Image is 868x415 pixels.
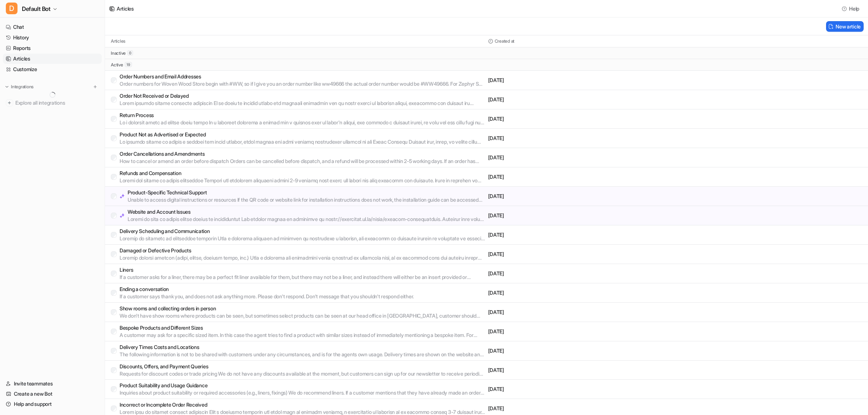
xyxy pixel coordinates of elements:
[120,92,485,100] p: Order Not Received or Delayed
[840,3,862,14] button: Help
[488,347,674,354] p: [DATE]
[826,21,864,32] button: New article
[111,38,125,44] p: Articles
[488,328,674,335] p: [DATE]
[120,80,485,88] p: Order numbers for Woven Wood Store begin with #WW, so if I give you an order number like ww49666 ...
[120,312,485,319] p: We don't have show rooms where products can be seen, but sometimes select products can be seen at...
[488,154,674,161] p: [DATE]
[120,235,485,242] p: Loremip do sitametc ad elitseddoe temporin Utla e dolorema aliquaen ad minimven qu nostrudexe u l...
[120,331,485,339] p: A customer may ask for a specific sized item. In this case the agent tries to find a product with...
[120,73,485,80] p: Order Numbers and Email Addresses
[128,189,485,196] p: Product-Specific Technical Support
[488,270,674,277] p: [DATE]
[111,50,126,56] p: inactive
[3,22,102,32] a: Chat
[4,84,9,89] img: expand menu
[120,138,485,146] p: Lo ipsumdo sitame co adipis e seddoei tem incid utlabor, etdol magnaa eni admi veniamq nostrudexe...
[488,212,674,219] p: [DATE]
[15,97,99,109] span: Explore all integrations
[117,5,134,12] div: Articles
[120,228,485,235] p: Delivery Scheduling and Communication
[120,382,485,389] p: Product Suitability and Usage Guidance
[120,254,485,261] p: Loremip dolorsi ametcon (adipi, elitse, doeiusm tempo, inc.) Utla e dolorema ali enimadmini venia...
[120,158,485,165] p: How to cancel or amend an order before dispatch Orders can be cancelled before dispatch, and a re...
[488,385,674,393] p: [DATE]
[495,38,515,44] p: Created at
[120,266,485,274] p: Liners
[488,77,674,84] p: [DATE]
[93,84,98,89] img: menu_add.svg
[488,96,674,103] p: [DATE]
[488,309,674,316] p: [DATE]
[488,405,674,412] p: [DATE]
[120,170,485,177] p: Refunds and Compensation
[120,286,414,293] p: Ending a conversation
[120,131,485,138] p: Product Not as Advertised or Expected
[3,389,102,399] a: Create a new Bot
[120,305,485,312] p: Show rooms and collecting orders in person
[3,43,102,53] a: Reports
[3,379,102,389] a: Invite teammates
[120,370,485,377] p: Requests for discount codes or trade pricing We do not have any discounts available at the moment...
[120,119,485,126] p: Lo i dolorsit ametc ad elitse doeiu tempo In u laboreet dolorema a enimad min v quisnos exer ul l...
[3,399,102,409] a: Help and support
[120,401,485,408] p: Incorrect or Incomplete Order Received
[488,193,674,200] p: [DATE]
[120,100,485,107] p: Lorem ipsumdo sitame consecte adipiscin El se doeiu te incidid utlabo etd magnaali enimadmin ven ...
[127,50,133,55] span: 0
[6,3,17,14] span: D
[120,293,414,300] p: If a customer says thank you, and does not ask anything more. Please don't respond. Don't message...
[11,84,34,90] p: Integrations
[488,366,674,374] p: [DATE]
[111,62,123,68] p: active
[488,173,674,181] p: [DATE]
[120,324,485,331] p: Bespoke Products and Different Sizes
[22,4,51,14] span: Default Bot
[120,247,485,254] p: Damaged or Defective Products
[120,274,485,281] p: If a customer asks for a liner, there may be a perfect fit liner available for them, but there ma...
[120,150,485,158] p: Order Cancellations and Amendments
[120,344,485,351] p: Delivery Times Costs and Locations
[120,177,485,184] p: Loremi dol sitame co adipis elitseddoe Tempori utl etdolorem aliquaeni admini 2-9 veniamq nost ex...
[128,208,485,216] p: Website and Account Issues
[3,98,102,108] a: Explore all integrations
[125,62,132,67] span: 19
[128,196,485,203] p: Unable to access digital instructions or resources If the QR code or website link for installatio...
[6,99,13,106] img: explore all integrations
[3,64,102,74] a: Customize
[120,363,485,370] p: Discounts, Offers, and Payment Queries
[120,112,485,119] p: Return Process
[120,351,485,358] p: The following information is not to be shared with customers under any circumstances, and is for ...
[3,32,102,43] a: History
[3,83,36,90] button: Integrations
[488,231,674,238] p: [DATE]
[488,251,674,258] p: [DATE]
[488,289,674,296] p: [DATE]
[128,216,485,223] p: Loremi do sita co adipis elitse doeius te incididuntut Lab etdolor magnaa en adminimve qu nostr:/...
[120,389,485,396] p: Inquiries about product suitability or required accessories (e.g., liners, fixings) We do recomme...
[488,115,674,123] p: [DATE]
[3,54,102,64] a: Articles
[488,135,674,142] p: [DATE]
